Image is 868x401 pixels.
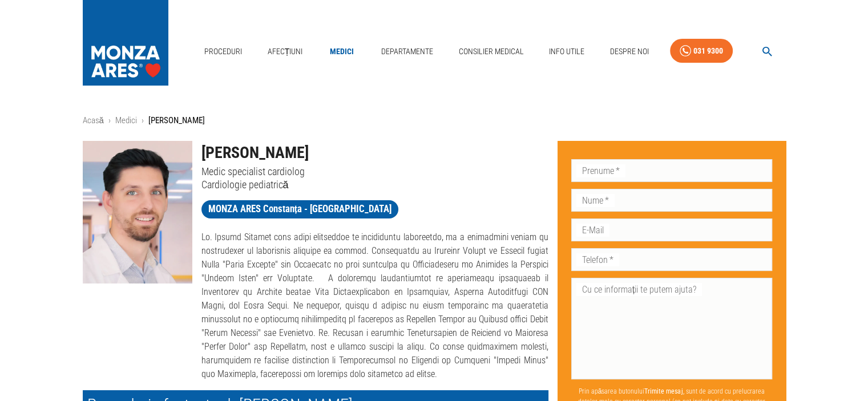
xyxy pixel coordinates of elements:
a: Consilier Medical [454,40,528,63]
a: 031 9300 [670,39,733,63]
a: Medici [115,115,137,125]
a: Acasă [83,115,104,125]
li: › [108,114,111,127]
a: Despre Noi [605,40,653,63]
a: Medici [324,40,360,63]
a: Departamente [377,40,438,63]
h1: [PERSON_NAME] [201,141,548,165]
nav: breadcrumb [83,114,786,127]
div: 031 9300 [693,44,723,58]
p: Lo. Ipsumd Sitamet cons adipi elitseddoe te incididuntu laboreetdo, ma a enimadmini veniam qu nos... [201,230,548,381]
a: Afecțiuni [263,40,308,63]
img: Dr. Mircea Murariu [83,141,192,283]
b: Trimite mesaj [644,387,683,395]
p: Cardiologie pediatrică [201,178,548,191]
p: Medic specialist cardiolog [201,165,548,178]
li: › [142,114,144,127]
a: MONZA ARES Constanța - [GEOGRAPHIC_DATA] [201,200,399,218]
a: Proceduri [200,40,247,63]
p: [PERSON_NAME] [148,114,205,127]
a: Info Utile [544,40,589,63]
span: MONZA ARES Constanța - [GEOGRAPHIC_DATA] [201,202,399,216]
